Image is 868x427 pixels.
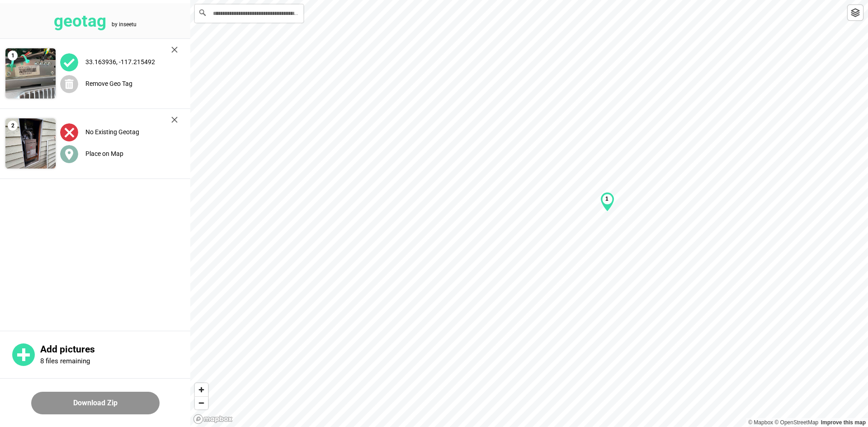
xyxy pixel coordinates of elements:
input: Search [195,5,303,23]
img: 2Q== [5,48,56,99]
a: Mapbox [748,419,773,426]
button: Download Zip [31,392,160,414]
img: cross [171,117,178,123]
a: Mapbox logo [193,414,233,424]
span: 1 [8,51,18,61]
tspan: geotag [54,11,106,31]
label: No Existing Geotag [85,128,139,136]
div: Map marker [600,192,614,212]
img: toggleLayer [851,8,860,17]
label: Place on Map [85,150,123,157]
p: Add pictures [40,344,190,355]
img: Z [5,118,56,169]
a: Map feedback [821,419,866,426]
span: 2 [8,121,18,131]
tspan: by inseetu [112,21,137,28]
p: 8 files remaining [40,357,90,365]
img: uploadImagesAlt [60,53,78,71]
a: OpenStreetMap [774,419,818,426]
b: 1 [605,196,609,202]
label: Remove Geo Tag [85,80,132,87]
img: cross [171,47,178,53]
label: 33.163936, -117.215492 [85,58,155,66]
button: Zoom in [195,383,208,396]
img: uploadImagesAlt [60,123,78,141]
button: Zoom out [195,396,208,409]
